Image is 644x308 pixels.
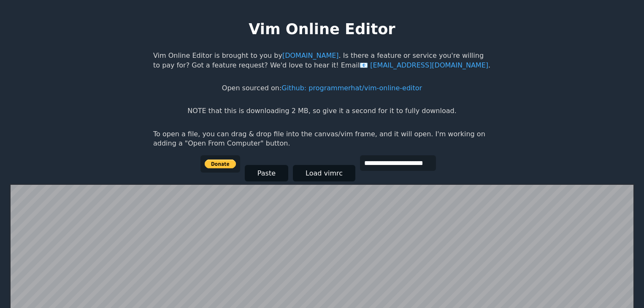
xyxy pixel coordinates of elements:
[222,84,422,93] p: Open sourced on:
[360,61,488,69] a: [EMAIL_ADDRESS][DOMAIN_NAME]
[153,130,491,149] p: To open a file, you can drag & drop file into the canvas/vim frame, and it will open. I'm working...
[153,51,491,70] p: Vim Online Editor is brought to you by . Is there a feature or service you're willing to pay for?...
[282,51,339,59] a: [DOMAIN_NAME]
[187,106,456,116] p: NOTE that this is downloading 2 MB, so give it a second for it to fully download.
[249,19,395,39] h1: Vim Online Editor
[281,84,422,92] a: Github: programmerhat/vim-online-editor
[245,165,288,181] button: Paste
[293,165,355,181] button: Load vimrc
